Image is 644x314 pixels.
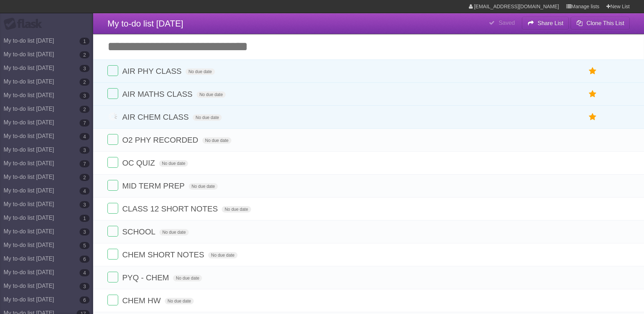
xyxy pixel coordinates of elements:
label: Star task [586,65,600,77]
b: 3 [80,283,90,290]
span: No due date [173,275,202,281]
b: 3 [80,228,90,235]
label: Done [107,295,118,305]
span: No due date [222,206,251,213]
b: 4 [80,133,90,140]
b: 2 [80,51,90,58]
b: 3 [80,201,90,208]
label: Done [107,180,118,191]
label: Done [107,226,118,237]
b: 5 [80,242,90,249]
span: CHEM SHORT NOTES [122,250,206,259]
button: Share List [522,17,569,30]
label: Done [107,65,118,76]
b: 7 [80,119,90,127]
span: No due date [159,160,188,167]
b: 2 [80,78,90,86]
label: Done [107,88,118,99]
b: 6 [80,296,90,304]
label: Star task [586,88,600,100]
b: 7 [80,160,90,167]
span: AIR PHY CLASS [122,67,183,76]
b: 1 [80,38,90,45]
label: Done [107,111,118,122]
label: Done [107,203,118,214]
span: MID TERM PREP [122,181,186,190]
span: My to-do list [DATE] [107,19,183,28]
b: Saved [499,20,515,26]
b: Share List [538,20,563,26]
span: No due date [189,183,218,190]
b: 6 [80,256,90,263]
span: No due date [208,252,237,258]
b: 2 [80,174,90,181]
div: Flask [4,18,47,30]
label: Done [107,134,118,145]
span: No due date [186,68,215,75]
span: PYQ - CHEM [122,273,171,282]
span: No due date [197,91,226,98]
span: O2 PHY RECORDED [122,135,200,144]
span: AIR MATHS CLASS [122,90,194,99]
span: No due date [159,229,188,235]
b: 4 [80,269,90,276]
b: 1 [80,215,90,222]
label: Done [107,157,118,168]
label: Done [107,272,118,282]
b: 4 [80,187,90,195]
span: CLASS 12 SHORT NOTES [122,204,220,213]
b: 2 [80,106,90,113]
span: OC QUIZ [122,158,157,167]
label: Done [107,249,118,260]
span: No due date [202,137,231,144]
b: Clone This List [586,20,624,26]
span: AIR CHEM CLASS [122,113,191,122]
button: Clone This List [571,17,630,30]
b: 3 [80,92,90,99]
b: 3 [80,65,90,72]
span: SCHOOL [122,227,157,236]
b: 3 [80,147,90,154]
span: No due date [165,298,194,304]
span: No due date [193,114,222,121]
label: Star task [586,111,600,123]
span: CHEM HW [122,296,163,305]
